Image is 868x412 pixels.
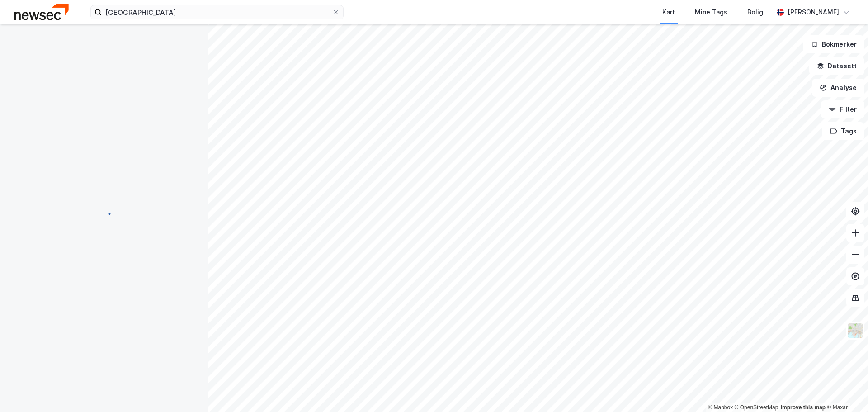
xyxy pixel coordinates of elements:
[809,57,864,75] button: Datasett
[747,7,763,18] div: Bolig
[847,322,864,339] img: Z
[812,79,864,97] button: Analyse
[781,404,826,411] a: Improve this map
[662,7,675,18] div: Kart
[822,122,864,140] button: Tags
[102,5,332,19] input: Søk på adresse, matrikkel, gårdeiere, leietakere eller personer
[695,7,727,18] div: Mine Tags
[821,100,864,118] button: Filter
[14,4,69,20] img: newsec-logo.f6e21ccffca1b3a03d2d.png
[735,404,778,411] a: OpenStreetMap
[823,369,868,412] iframe: Chat Widget
[708,404,733,411] a: Mapbox
[803,35,864,53] button: Bokmerker
[97,206,111,220] img: spinner.a6d8c91a73a9ac5275cf975e30b51cfb.svg
[788,7,839,18] div: [PERSON_NAME]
